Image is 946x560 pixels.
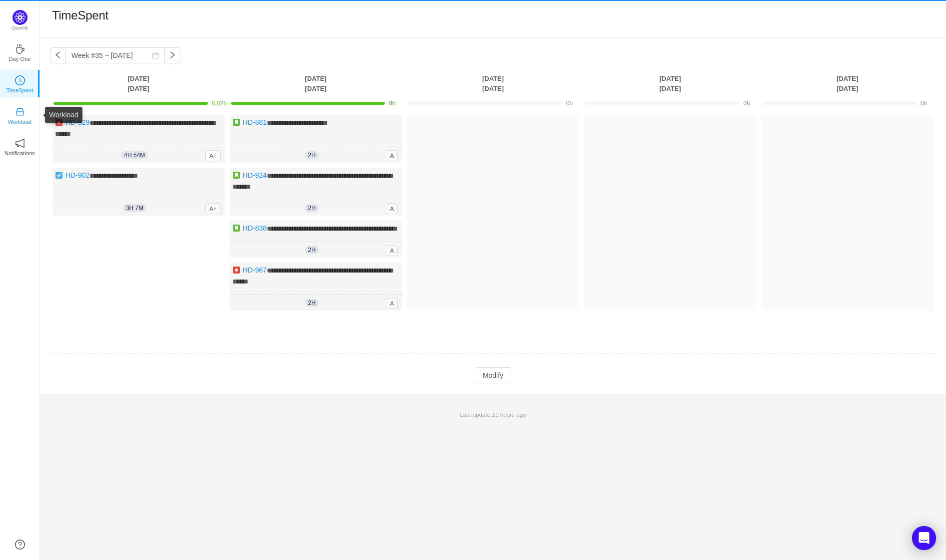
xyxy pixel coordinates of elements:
th: [DATE] [DATE] [759,73,936,94]
span: 0h [921,100,927,107]
p: Notifications [4,149,35,158]
a: icon: clock-circleTimeSpent [15,78,25,88]
img: 10315 [232,118,240,126]
div: Open Intercom Messenger [912,526,936,550]
span: 2h [305,246,318,254]
button: icon: left [50,47,66,63]
span: 3h 7m [123,204,146,212]
img: Quantify [12,10,27,25]
img: 10303 [232,266,240,274]
h1: TimeSpent [52,8,108,23]
span: 11 hours ago [492,411,526,418]
img: 10315 [232,171,240,179]
th: [DATE] [DATE] [227,73,405,94]
th: [DATE] [DATE] [404,73,582,94]
span: 0h [743,100,750,107]
a: icon: coffeeDay One [15,47,25,57]
a: HD-838 [243,224,267,232]
p: Workload [8,117,31,126]
i: icon: inbox [15,107,25,117]
img: 10318 [55,171,63,179]
span: A+ [205,150,221,161]
a: HD-929 [65,118,89,126]
span: 2h [305,204,318,212]
a: HD-881 [243,118,267,126]
i: icon: notification [15,138,25,148]
i: icon: clock-circle [15,75,25,85]
button: Modify [475,367,511,383]
a: icon: notificationNotifications [15,141,25,151]
img: 10315 [232,224,240,232]
span: 2h [305,299,318,307]
span: Last update: [460,411,526,418]
span: A [386,150,398,161]
input: Select a week [65,47,165,63]
span: 2h [305,151,318,159]
span: 8h [389,100,395,107]
span: 0h [566,100,573,107]
span: 8.02h [212,100,227,107]
span: 4h 54m [121,151,148,159]
span: A [386,245,398,256]
p: TimeSpent [6,86,33,95]
a: icon: question-circle [15,540,25,550]
button: icon: right [164,47,180,63]
i: icon: coffee [15,44,25,54]
span: A [386,298,398,309]
span: A [386,203,398,214]
a: HD-967 [243,266,267,274]
th: [DATE] [DATE] [582,73,759,94]
a: HD-924 [243,171,267,179]
th: [DATE] [DATE] [50,73,227,94]
span: A+ [205,203,221,214]
a: HD-902 [65,171,89,179]
i: icon: calendar [152,52,159,59]
img: 10303 [55,118,63,126]
p: Day One [8,54,30,63]
p: Quantify [11,25,28,32]
a: icon: inboxWorkload [15,110,25,120]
